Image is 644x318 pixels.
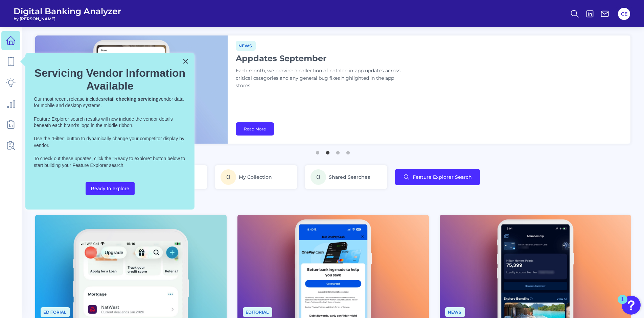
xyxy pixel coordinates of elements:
[310,169,326,185] span: 0
[34,116,186,129] p: Feature Explorer search results will now include the vendor details beneath each brand's logo in ...
[236,67,405,90] p: Each month, we provide a collection of notable in-app updates across critical categories and any ...
[445,307,465,317] span: News
[243,307,272,317] span: Editorial
[34,96,103,102] span: Our most recent release includes
[622,296,641,315] button: Open Resource Center, 1 new notification
[236,53,405,63] h1: Appdates September
[324,148,331,154] button: 2
[314,148,321,154] button: 1
[236,41,256,51] span: News
[236,122,274,136] a: Read More
[34,136,186,149] p: Use the "Filter" button to dynamically change your competitor display by vendor.
[103,96,158,102] strong: retail checking servicing
[34,155,186,169] p: To check out these updates, click the "Ready to explore" button below to start building your Feat...
[239,174,272,180] span: My Collection
[329,174,370,180] span: Shared Searches
[618,8,630,20] button: CE
[41,307,70,317] span: Editorial
[345,148,351,154] button: 4
[335,148,341,154] button: 3
[14,6,121,16] span: Digital Banking Analyzer
[413,174,472,180] span: Feature Explorer Search
[34,67,186,93] h2: Servicing Vendor Information Available
[621,299,624,308] div: 1
[14,16,121,21] span: by [PERSON_NAME]
[182,56,189,67] button: Close
[221,169,236,185] span: 0
[86,182,135,195] button: Ready to explore
[35,35,228,144] img: bannerImg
